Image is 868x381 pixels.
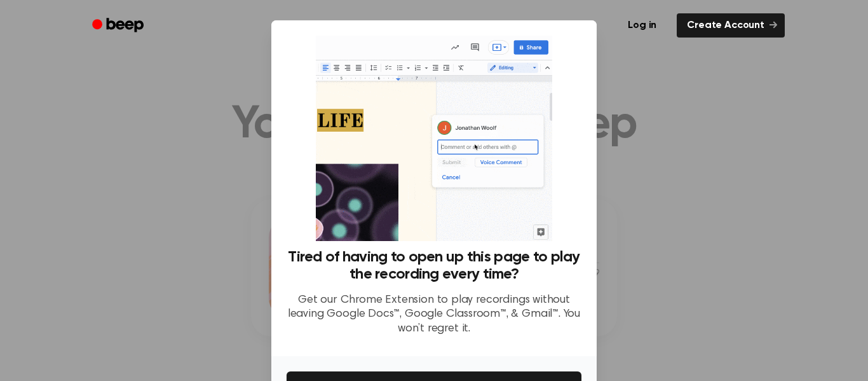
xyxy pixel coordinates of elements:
h3: Tired of having to open up this page to play the recording every time? [287,249,581,283]
a: Beep [83,13,155,38]
a: Log in [615,11,669,40]
a: Create Account [677,13,785,38]
p: Get our Chrome Extension to play recordings without leaving Google Docs™, Google Classroom™, & Gm... [287,293,581,336]
img: Beep extension in action [316,36,552,241]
